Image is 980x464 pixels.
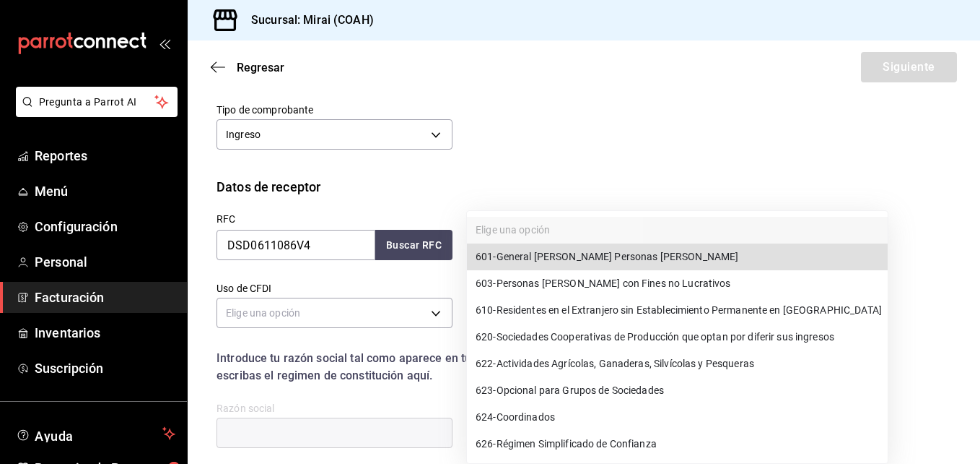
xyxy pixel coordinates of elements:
span: 620 - Sociedades Cooperativas de Producción que optan por diferir sus ingresos [476,330,834,345]
span: 626 - Régimen Simplificado de Confianza [476,437,657,452]
span: 623 - Opcional para Grupos de Sociedades [476,383,664,398]
span: 603 - Personas [PERSON_NAME] con Fines no Lucrativos [476,276,731,291]
span: 624 - Coordinados [476,410,555,425]
span: 601 - General [PERSON_NAME] Personas [PERSON_NAME] [476,249,738,265]
span: 610 - Residentes en el Extranjero sin Establecimiento Permanente en [GEOGRAPHIC_DATA] [476,303,882,318]
span: 622 - Actividades Agrícolas, Ganaderas, Silvícolas y Pesqueras [476,356,754,371]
